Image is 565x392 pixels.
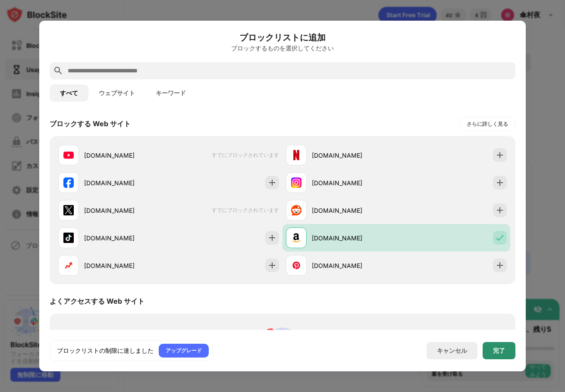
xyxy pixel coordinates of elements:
img: personal-suggestions.svg [262,324,303,365]
div: よくアクセスする Web サイト [50,297,144,306]
span: すでにブロックされています [212,207,279,214]
div: 完了 [493,347,505,354]
button: ウェブサイト [88,84,145,102]
img: search.svg [53,65,63,76]
img: favicons [63,205,74,215]
div: さらに詳しく見る [467,120,508,128]
img: favicons [63,150,74,160]
div: [DOMAIN_NAME] [84,178,169,187]
div: [DOMAIN_NAME] [84,206,169,215]
div: [DOMAIN_NAME] [312,261,396,270]
div: [DOMAIN_NAME] [312,206,396,215]
img: favicons [291,233,301,243]
div: [DOMAIN_NAME] [84,151,169,160]
div: ブロックリストの制限に達しました [57,346,154,355]
img: favicons [291,205,301,215]
img: favicons [291,260,301,271]
img: favicons [63,260,74,271]
div: ブロックする Web サイト [50,119,131,129]
img: favicons [291,177,301,188]
h6: ブロックリストに追加 [50,31,515,44]
div: キャンセル [437,347,467,355]
button: キーワード [145,84,196,102]
div: [DOMAIN_NAME] [312,233,396,243]
span: すでにブロックされています [212,152,279,159]
div: [DOMAIN_NAME] [84,233,169,243]
img: favicons [63,233,74,243]
button: すべて [50,84,88,102]
div: [DOMAIN_NAME] [312,151,396,160]
div: [DOMAIN_NAME] [84,261,169,270]
div: ブロックするものを選択してください [50,45,515,52]
img: favicons [291,150,301,160]
img: favicons [63,177,74,188]
div: [DOMAIN_NAME] [312,178,396,187]
div: アップグレード [166,346,202,355]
